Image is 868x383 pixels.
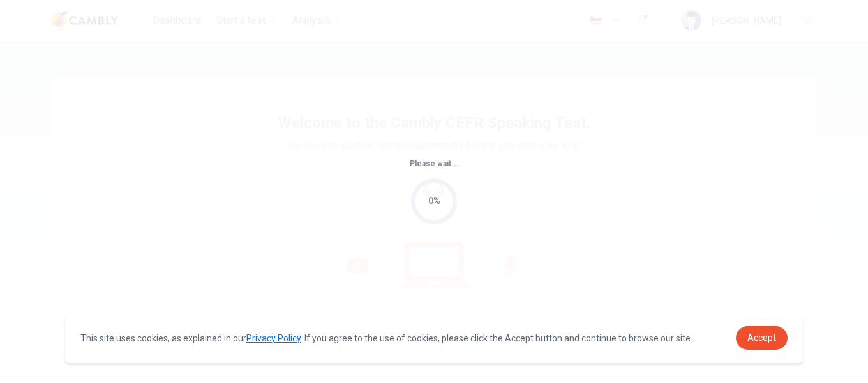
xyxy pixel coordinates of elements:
a: dismiss cookie message [736,326,788,350]
div: cookieconsent [65,313,803,363]
a: Privacy Policy [246,333,301,343]
span: Accept [747,332,776,343]
span: Please wait... [410,159,459,168]
div: 0% [428,194,440,208]
span: This site uses cookies, as explained in our . If you agree to the use of cookies, please click th... [80,333,692,343]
